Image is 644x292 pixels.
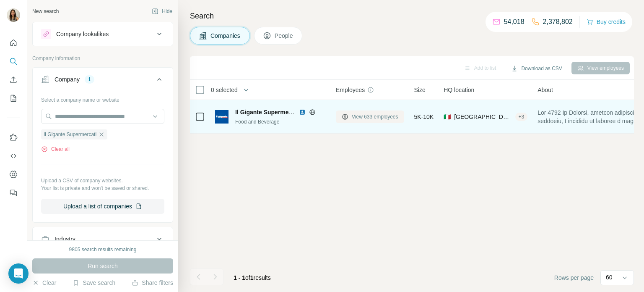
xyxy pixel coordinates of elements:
[414,113,434,121] span: 5K-10K
[32,279,56,287] button: Clear
[235,118,326,126] div: Food and Beverage
[352,113,398,121] span: View 633 employees
[41,177,164,184] p: Upload a CSV of company websites.
[7,167,20,182] button: Dashboard
[73,279,115,287] button: Save search
[41,93,164,104] div: Select a company name or website
[7,91,20,106] button: My lists
[250,274,254,281] span: 1
[190,10,634,22] h4: Search
[33,229,173,249] button: Industry
[7,35,20,50] button: Quick start
[33,69,173,93] button: Company1
[245,274,250,281] span: of
[41,184,164,192] p: Your list is private and won't be saved or shared.
[210,32,241,40] span: Companies
[146,5,178,18] button: Hide
[299,109,306,116] img: LinkedIn logo
[41,199,164,214] button: Upload a list of companies
[32,55,173,62] p: Company information
[606,273,613,281] p: 60
[33,24,173,44] button: Company lookalikes
[454,113,512,121] span: [GEOGRAPHIC_DATA], [GEOGRAPHIC_DATA], [GEOGRAPHIC_DATA]
[414,86,426,94] span: Size
[7,130,20,145] button: Use Surfe on LinkedIn
[554,274,594,282] span: Rows per page
[7,8,20,22] img: Avatar
[235,109,301,116] span: Il Gigante Supermercati
[543,17,573,27] p: 2,378,802
[8,263,29,284] div: Open Intercom Messenger
[55,235,75,243] div: Industry
[7,54,20,69] button: Search
[234,274,271,281] span: results
[444,86,474,94] span: HQ location
[504,17,525,27] p: 54,018
[444,113,451,121] span: 🇮🇹
[538,86,553,94] span: About
[211,86,238,94] span: 0 selected
[275,32,294,40] span: People
[336,86,365,94] span: Employees
[56,30,109,38] div: Company lookalikes
[85,76,94,83] div: 1
[132,279,173,287] button: Share filters
[55,75,80,84] div: Company
[7,148,20,163] button: Use Surfe API
[41,145,70,153] button: Clear all
[505,62,568,75] button: Download as CSV
[44,131,96,138] span: Il Gigante Supermercati
[32,8,59,15] div: New search
[515,113,528,121] div: + 3
[587,16,626,28] button: Buy credits
[336,110,404,123] button: View 633 employees
[215,110,229,124] img: Logo of Il Gigante Supermercati
[234,274,245,281] span: 1 - 1
[69,246,137,253] div: 9805 search results remaining
[7,185,20,200] button: Feedback
[7,72,20,87] button: Enrich CSV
